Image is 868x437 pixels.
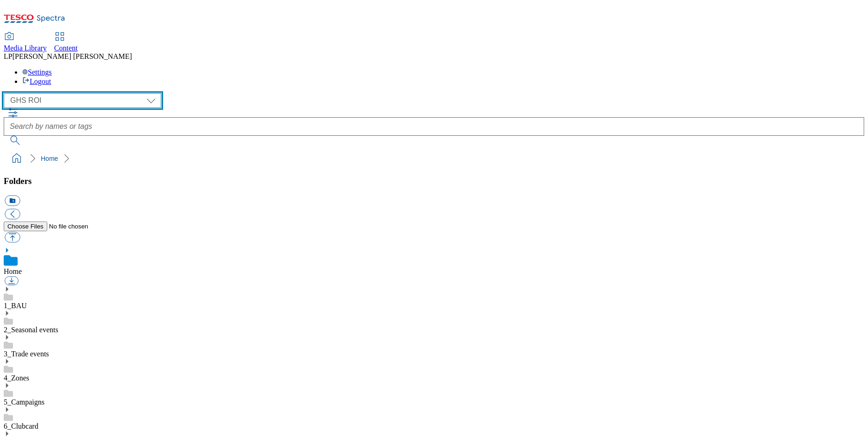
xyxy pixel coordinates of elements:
[4,52,13,60] span: LP
[9,151,24,166] a: home
[4,150,864,167] nav: breadcrumb
[22,77,51,85] a: Logout
[41,155,58,162] a: Home
[4,398,44,406] a: 5_Campaigns
[4,176,864,186] h3: Folders
[4,374,29,382] a: 4_Zones
[4,33,47,52] a: Media Library
[4,422,38,430] a: 6_Clubcard
[4,267,22,275] a: Home
[4,117,864,136] input: Search by names or tags
[54,44,78,52] span: Content
[13,52,132,60] span: [PERSON_NAME] [PERSON_NAME]
[22,68,52,76] a: Settings
[4,326,58,334] a: 2_Seasonal events
[4,350,49,358] a: 3_Trade events
[4,44,47,52] span: Media Library
[4,302,27,310] a: 1_BAU
[54,33,78,52] a: Content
